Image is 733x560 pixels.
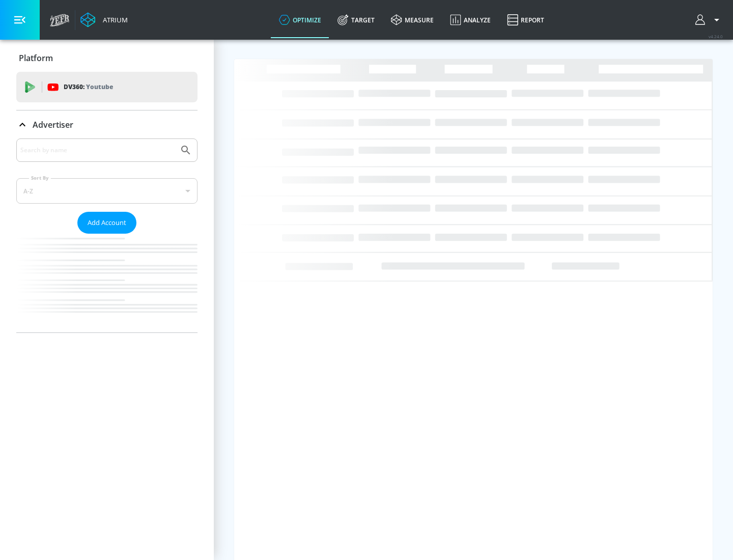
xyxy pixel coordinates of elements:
[442,2,499,38] a: Analyze
[16,178,198,204] div: A-Z
[499,2,552,38] a: Report
[88,217,126,229] span: Add Account
[77,212,136,234] button: Add Account
[99,15,128,24] div: Atrium
[709,34,723,39] span: v 4.24.0
[16,110,198,139] div: Advertiser
[329,2,383,38] a: Target
[80,12,128,27] a: Atrium
[29,175,51,181] label: Sort By
[86,81,113,92] p: Youtube
[64,81,113,93] p: DV360:
[383,2,442,38] a: measure
[19,52,53,64] p: Platform
[16,44,198,72] div: Platform
[16,72,198,102] div: DV360: Youtube
[16,234,198,332] nav: list of Advertiser
[33,119,73,130] p: Advertiser
[271,2,329,38] a: optimize
[16,138,198,332] div: Advertiser
[20,144,175,157] input: Search by name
